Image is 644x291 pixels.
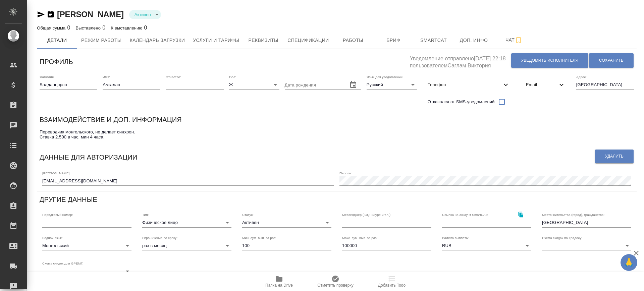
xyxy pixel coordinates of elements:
[142,236,177,239] label: Ограничение по сроку:
[515,36,523,44] svg: Подписаться
[605,154,624,159] span: Удалить
[521,58,578,63] span: Уведомить исполнителя
[40,129,634,140] textarea: Переводчик монгольского, не делает синхрон. Ставка 2.500 в час, мин 4 часа.
[166,75,181,78] label: Отчество:
[76,24,106,32] div: 0
[251,272,307,291] button: Папка на Drive
[57,10,124,19] a: [PERSON_NAME]
[142,213,149,217] label: Тип:
[193,36,239,45] span: Услуги и тарифы
[142,241,231,250] div: раз в месяц
[410,52,511,69] h5: Уведомление отправлено [DATE] 22:18 пользователем Саглам Виктория
[339,171,352,175] label: Пароль:
[418,36,450,45] span: Smartcat
[37,10,45,18] button: Скопировать ссылку для ЯМессенджера
[595,150,634,163] button: Удалить
[42,213,73,217] label: Порядковый номер:
[47,10,55,18] button: Скопировать ссылку
[42,262,84,265] label: Схема скидок для GPEMT:
[422,77,515,92] div: Телефон
[242,218,331,227] div: Активен
[142,218,231,227] div: Физическое лицо
[589,53,634,68] button: Сохранить
[623,255,635,270] span: 🙏
[111,25,144,31] p: К выставлению
[542,236,582,239] label: Схема скидок по Традосу:
[428,99,495,105] span: Отказался от SMS-уведомлений
[103,75,110,78] label: Имя:
[442,241,531,250] div: RUB
[521,77,571,92] div: Email
[37,25,67,31] p: Общая сумма
[287,36,329,45] span: Спецификации
[247,36,279,45] span: Реквизиты
[377,36,410,45] span: Бриф
[111,24,147,32] div: 0
[367,75,404,78] label: Язык для уведомлений:
[526,81,557,88] span: Email
[498,36,530,44] span: Чат
[514,208,528,221] button: Скопировать ссылку
[442,236,469,239] label: Валюта выплаты:
[242,213,254,217] label: Статус:
[342,236,378,239] label: Макс. сум. вып. за раз:
[367,80,417,90] div: Русский
[42,236,63,239] label: Родной язык:
[621,254,637,271] button: 🙏
[307,272,364,291] button: Отметить проверку
[42,171,70,175] label: [PERSON_NAME]:
[599,58,624,63] span: Сохранить
[37,24,70,32] div: 0
[317,283,353,288] span: Отметить проверку
[428,81,502,88] span: Телефон
[337,36,369,45] span: Работы
[576,75,587,78] label: Адрес:
[458,36,490,45] span: Доп. инфо
[40,75,55,78] label: Фамилия:
[342,213,391,217] label: Мессенджер (ICQ, Skype и т.п.):
[40,194,97,205] h6: Другие данные
[129,10,161,19] div: Активен
[132,12,153,17] button: Активен
[42,241,131,250] div: Монгольский
[41,36,73,45] span: Детали
[511,53,588,68] button: Уведомить исполнителя
[229,75,236,78] label: Пол:
[81,36,122,45] span: Режим работы
[40,56,73,67] h6: Профиль
[229,80,279,90] div: Ж
[378,283,406,288] span: Добавить Todo
[76,25,103,31] p: Выставлено
[442,213,488,217] label: Ссылка на аккаунт SmartCAT:
[265,283,293,288] span: Папка на Drive
[40,152,137,163] h6: Данные для авторизации
[364,272,420,291] button: Добавить Todo
[242,236,276,239] label: Мин. сум. вып. за раз:
[40,114,182,125] h6: Взаимодействие и доп. информация
[130,36,185,45] span: Календарь загрузки
[542,213,604,217] label: Место жительства (город), гражданство:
